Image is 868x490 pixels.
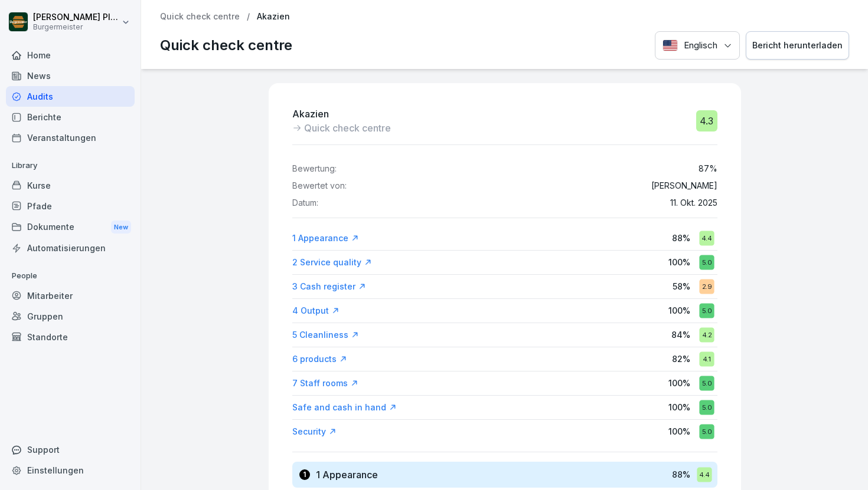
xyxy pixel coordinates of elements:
p: 100 % [668,401,690,413]
div: 4.4 [699,231,714,245]
p: 84 % [671,328,690,341]
p: Bewertung: [292,164,337,174]
div: 4.3 [696,110,717,131]
div: Bericht herunterladen [752,39,843,52]
a: Automatisierungen [6,238,135,258]
p: Quick check centre [160,35,292,56]
a: 3 Cash register [292,281,366,292]
div: 5.0 [699,255,714,269]
a: 2 Service quality [292,256,372,268]
a: Einstellungen [6,460,135,481]
a: 7 Staff rooms [292,377,358,389]
p: / [247,12,250,22]
p: 82 % [672,353,690,365]
div: 2.9 [699,279,714,294]
a: Audits [6,86,135,107]
a: Gruppen [6,306,135,327]
div: 5.0 [699,303,714,318]
p: Library [6,156,135,175]
a: Security [292,426,337,438]
p: 100 % [668,304,690,317]
p: 100 % [668,377,690,389]
p: Englisch [684,39,717,52]
p: 58 % [673,280,690,292]
a: DokumenteNew [6,216,135,238]
p: Quick check centre [304,121,391,135]
a: News [6,65,135,86]
p: 88 % [672,468,690,481]
h3: 1 Appearance [316,468,378,481]
a: Standorte [6,327,135,347]
div: 5.0 [699,376,714,390]
a: 1 Appearance [292,232,359,244]
div: 5.0 [699,400,714,415]
p: Burgermeister [33,23,119,31]
div: 4.1 [699,351,714,366]
div: Dokumente [6,216,135,238]
p: Bewertet von: [292,181,347,191]
a: Pfade [6,196,135,216]
p: 100 % [668,256,690,268]
p: Datum: [292,198,318,208]
div: New [111,221,131,234]
a: Mitarbeiter [6,285,135,306]
p: People [6,267,135,285]
a: Safe and cash in hand [292,402,397,413]
p: [PERSON_NAME] [651,181,717,191]
p: 87 % [699,164,717,174]
a: Home [6,45,135,65]
p: Akazien [292,107,391,121]
div: 4.4 [697,467,712,482]
a: Berichte [6,107,135,127]
button: Bericht herunterladen [746,31,849,60]
p: 11. Okt. 2025 [670,198,717,208]
a: 4 Output [292,305,340,317]
div: 5.0 [699,424,714,439]
div: 1 [299,469,310,480]
a: 5 Cleanliness [292,329,359,341]
a: Veranstaltungen [6,127,135,148]
a: 6 products [292,353,347,365]
a: Quick check centre [160,12,240,22]
p: 88 % [672,232,690,244]
button: Language [655,31,740,60]
a: Kurse [6,175,135,196]
div: Support [6,439,135,460]
p: [PERSON_NAME] Pleger [33,12,119,22]
div: 4.2 [699,327,714,342]
p: Akazien [257,12,290,22]
p: 100 % [668,425,690,438]
img: Englisch [663,40,678,51]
